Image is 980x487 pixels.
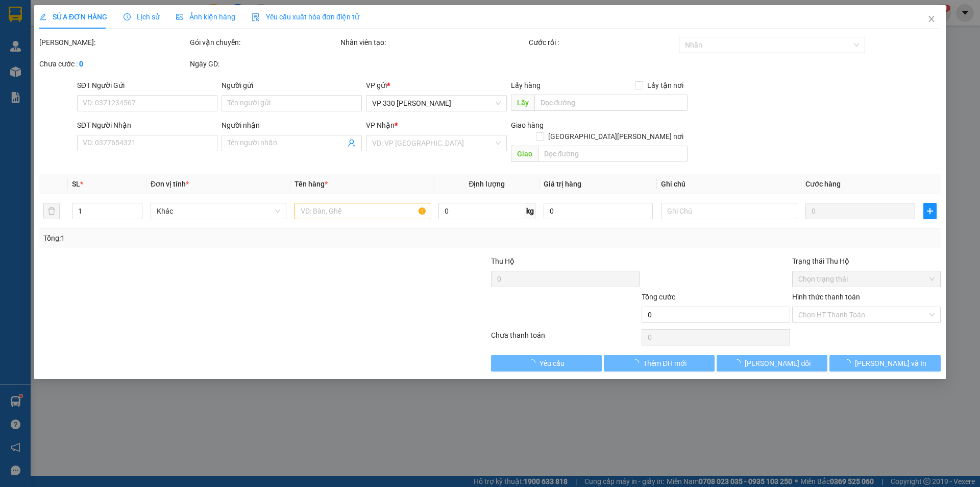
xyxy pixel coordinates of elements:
[734,359,745,366] span: loading
[511,146,538,162] span: Giao
[528,359,540,366] span: loading
[792,293,860,301] label: Hình thức thanh toán
[77,80,217,91] div: SĐT Người Gửi
[176,13,235,21] span: Ảnh kiện hàng
[544,131,688,142] span: [GEOGRAPHIC_DATA][PERSON_NAME] nơi
[348,139,356,147] span: user-add
[805,180,841,188] span: Cước hàng
[490,330,641,347] div: Chưa thanh toán
[924,207,936,215] span: plus
[923,203,937,219] button: plus
[43,233,378,244] div: Tổng: 1
[604,355,715,372] button: Thêm ĐH mới
[917,5,946,34] button: Close
[366,80,507,91] div: VP gửi
[511,81,541,89] span: Lấy hàng
[805,203,915,219] input: 0
[222,80,362,91] div: Người gửi
[927,15,936,23] span: close
[39,37,188,48] div: [PERSON_NAME]:
[657,174,801,194] th: Ghi chú
[77,120,217,131] div: SĐT Người Nhận
[538,146,688,162] input: Dọc đường
[39,13,107,21] span: SỬA ĐƠN HÀNG
[72,180,80,188] span: SL
[373,96,501,111] span: VP 330 Lê Duẫn
[222,120,362,131] div: Người nhận
[540,358,565,369] span: Yêu cầu
[717,355,827,372] button: [PERSON_NAME] đổi
[491,257,514,265] span: Thu Hộ
[511,121,544,129] span: Giao hàng
[176,13,183,20] span: picture
[39,13,46,20] span: edit
[43,203,60,219] button: delete
[745,358,811,369] span: [PERSON_NAME] đổi
[643,80,688,91] span: Lấy tận nơi
[366,121,395,129] span: VP Nhận
[642,293,675,301] span: Tổng cước
[190,58,338,69] div: Ngày GD:
[340,37,527,48] div: Nhân viên tạo:
[830,355,941,372] button: [PERSON_NAME] và In
[632,359,643,366] span: loading
[534,95,688,111] input: Dọc đường
[544,180,581,188] span: Giá trị hàng
[469,180,505,188] span: Định lượng
[252,13,260,21] img: icon
[798,271,935,287] span: Chọn trạng thái
[855,358,926,369] span: [PERSON_NAME] và In
[511,95,534,111] span: Lấy
[124,13,131,20] span: clock-circle
[79,60,83,68] b: 0
[792,256,941,267] div: Trạng thái Thu Hộ
[39,58,188,69] div: Chưa cước :
[151,180,189,188] span: Đơn vị tính
[661,203,797,219] input: Ghi Chú
[525,203,535,219] span: kg
[190,37,338,48] div: Gói vận chuyển:
[124,13,160,21] span: Lịch sử
[844,359,855,366] span: loading
[295,203,430,219] input: VD: Bàn, Ghế
[491,355,602,372] button: Yêu cầu
[529,37,677,48] div: Cước rồi :
[252,13,359,21] span: Yêu cầu xuất hóa đơn điện tử
[157,203,280,219] span: Khác
[643,358,687,369] span: Thêm ĐH mới
[295,180,328,188] span: Tên hàng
